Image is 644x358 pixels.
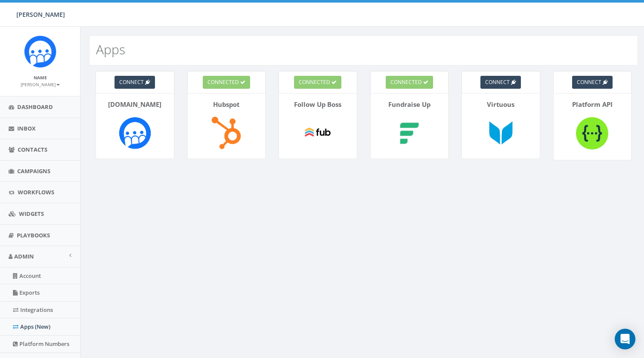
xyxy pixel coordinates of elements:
div: Open Intercom Messenger [615,329,635,349]
p: Hubspot [194,100,259,109]
span: Dashboard [17,103,53,111]
span: connected [207,78,239,86]
span: connect [485,78,510,86]
img: Follow Up Boss-logo [298,113,337,152]
span: Contacts [18,146,47,153]
img: Fundraise Up-logo [390,113,429,152]
span: connected [390,78,422,86]
a: connect [480,76,521,89]
p: Virtuous [468,100,533,109]
span: Workflows [18,188,54,196]
small: Name [34,75,47,81]
span: Campaigns [17,167,50,175]
span: Widgets [19,210,44,218]
p: [DOMAIN_NAME] [102,100,167,109]
button: connected [294,76,341,89]
p: Platform API [560,100,625,109]
h2: Apps [96,42,125,56]
img: Virtuous-logo [481,113,520,152]
a: connect [572,76,613,89]
small: [PERSON_NAME] [21,81,60,87]
button: connected [386,76,433,89]
a: [PERSON_NAME] [21,80,60,88]
span: [PERSON_NAME] [16,10,65,19]
span: connected [299,78,330,86]
p: Follow Up Boss [285,100,350,109]
span: connect [119,78,144,86]
span: Inbox [17,125,36,132]
a: connect [115,76,155,89]
img: Rally_Corp_Icon_1.png [24,35,56,68]
span: Playbooks [17,231,50,239]
img: Rally.so-logo [115,113,154,152]
button: connected [203,76,250,89]
p: Fundraise Up [377,100,442,109]
span: Admin [14,252,34,260]
img: Platform API-logo [573,113,612,153]
span: connect [577,78,601,86]
img: Hubspot-logo [207,113,246,152]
